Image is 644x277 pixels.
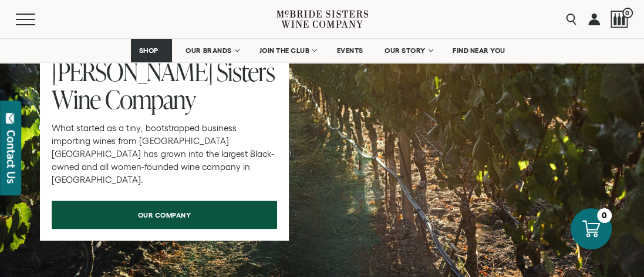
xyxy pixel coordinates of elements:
[445,39,513,62] a: FIND NEAR YOU
[259,46,309,55] span: JOIN THE CLUB
[251,39,323,62] a: JOIN THE CLUB
[329,39,371,62] a: EVENTS
[377,39,440,62] a: OUR STORY
[622,8,633,18] span: 0
[217,54,275,89] span: Sisters
[16,14,58,25] button: Mobile Menu Trigger
[453,46,505,55] span: FIND NEAR YOU
[186,46,231,55] span: OUR BRANDS
[178,39,245,62] a: OUR BRANDS
[131,39,172,62] a: SHOP
[385,46,426,55] span: OUR STORY
[337,46,363,55] span: EVENTS
[52,82,100,116] span: Wine
[597,208,612,223] div: 0
[5,130,17,183] div: Contact Us
[52,122,277,186] p: What started as a tiny, bootstrapped business importing wines from [GEOGRAPHIC_DATA] [GEOGRAPHIC_...
[117,203,212,226] span: our company
[105,82,195,116] span: Company
[52,54,212,89] span: [PERSON_NAME]
[139,46,159,55] span: SHOP
[52,201,277,229] a: our company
